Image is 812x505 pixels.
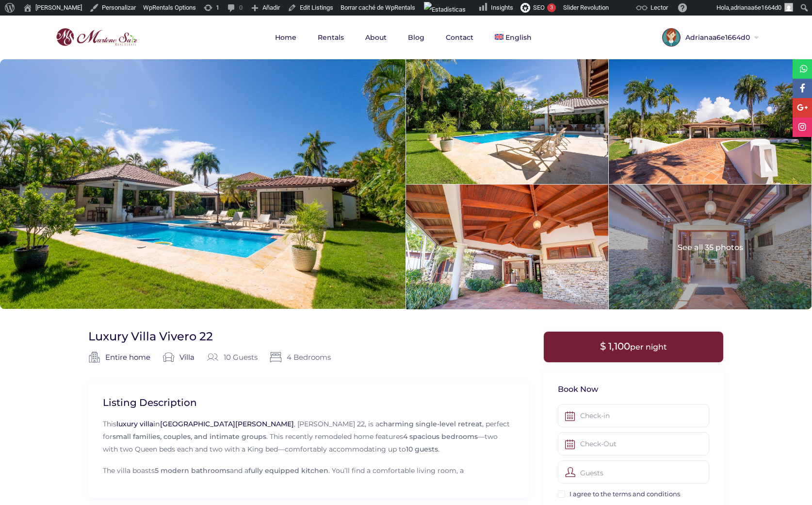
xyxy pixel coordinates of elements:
div: 3 [547,3,556,12]
a: luxury villa [116,420,153,428]
div: $ 1,100 [543,331,724,362]
a: Blog [398,16,434,59]
a: About [356,16,396,59]
b: in [116,420,294,428]
p: This , [PERSON_NAME] 22, is a , perfect for . This recently remodeled home features —two with two... [103,416,514,455]
a: Entire home [105,352,150,363]
a: I agree to the terms and conditions [569,490,680,498]
span: per night [630,342,667,352]
b: 5 modern bathrooms [155,466,230,475]
span: adrianaa6e1664d0 [731,4,781,11]
h3: Book Now [558,385,709,395]
h1: Luxury Villa Vivero 22 [88,329,213,344]
span: Adrianaa6e1664d0 [681,34,752,41]
a: Home [265,16,306,59]
div: Guests [558,460,709,484]
input: Check-in [558,404,709,427]
span: SEO [533,4,545,11]
b: 4 spacious bedrooms [403,432,478,441]
p: The villa boasts and a . You’ll find a comfortable living room, a dedicated , and a delightful . ... [103,463,514,502]
span: 4 Bedrooms [270,351,331,363]
span: English [505,33,532,42]
span: Slider Revolution [563,4,609,11]
a: Villa [179,352,195,363]
b: charming single-level retreat [379,420,482,428]
a: [GEOGRAPHIC_DATA][PERSON_NAME] [160,420,294,428]
a: Rentals [308,16,354,59]
div: 10 Guests [207,351,258,363]
b: 10 guests [406,445,438,454]
a: Contact [436,16,483,59]
a: English [485,16,541,59]
img: Visitas de 48 horas. Haz clic para ver más estadísticas del sitio. [424,2,466,17]
b: small families, couples, and intimate groups [113,432,266,441]
img: logo [53,26,140,49]
input: Check-Out [558,432,709,455]
h2: Listing Description [103,396,514,409]
b: fully equipped kitchen [248,466,328,475]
